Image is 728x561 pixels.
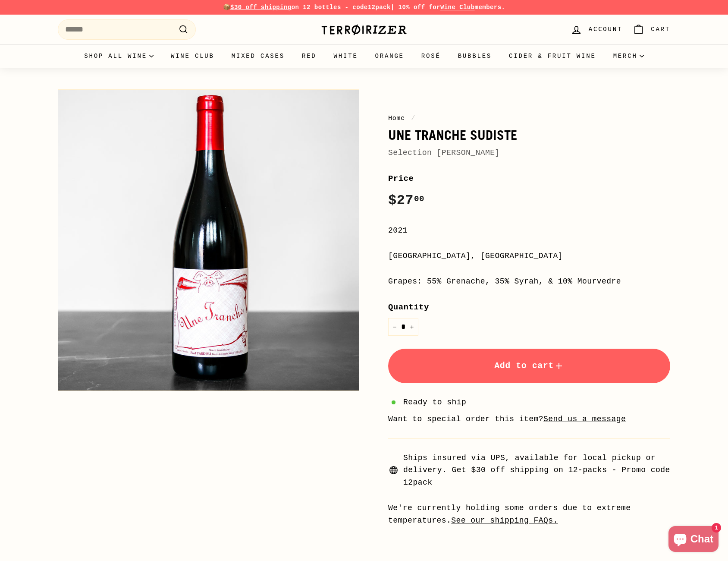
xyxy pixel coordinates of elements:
[494,361,564,371] span: Add to cart
[388,148,500,157] a: Selection [PERSON_NAME]
[388,172,670,185] label: Price
[162,44,223,68] a: Wine Club
[388,275,670,288] div: Grapes: 55% Grenache, 35% Syrah, & 10% Mourvedre
[388,413,670,425] li: Want to special order this item?
[388,502,670,527] div: We're currently holding some orders due to extreme temperatures.
[388,318,418,336] input: quantity
[589,25,622,34] span: Account
[440,4,475,11] a: Wine Club
[388,113,670,123] nav: breadcrumbs
[565,17,628,42] a: Account
[388,224,670,237] div: 2021
[543,415,626,423] a: Send us a message
[368,4,391,11] strong: 12pack
[405,318,418,336] button: Increase item quantity by one
[223,44,293,68] a: Mixed Cases
[414,194,424,204] sup: 00
[230,4,292,11] span: $30 off shipping
[449,44,500,68] a: Bubbles
[388,250,670,262] div: [GEOGRAPHIC_DATA], [GEOGRAPHIC_DATA]
[75,44,162,68] summary: Shop all wine
[388,349,670,383] button: Add to cart
[403,396,466,409] span: Ready to ship
[500,44,605,68] a: Cider & Fruit Wine
[413,44,449,68] a: Rosé
[293,44,325,68] a: Red
[628,17,675,42] a: Cart
[666,526,721,554] inbox-online-store-chat: Shopify online store chat
[605,44,653,68] summary: Merch
[451,516,558,525] a: See our shipping FAQs.
[388,128,670,142] h1: Une Tranche Sudiste
[409,114,417,122] span: /
[388,318,401,336] button: Reduce item quantity by one
[367,44,413,68] a: Orange
[388,301,670,314] label: Quantity
[388,114,405,122] a: Home
[651,25,670,34] span: Cart
[325,44,367,68] a: White
[403,452,670,489] span: Ships insured via UPS, available for local pickup or delivery. Get $30 off shipping on 12-packs -...
[58,3,670,12] p: 📦 on 12 bottles - code | 10% off for members.
[388,192,424,208] span: $27
[41,44,687,68] div: Primary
